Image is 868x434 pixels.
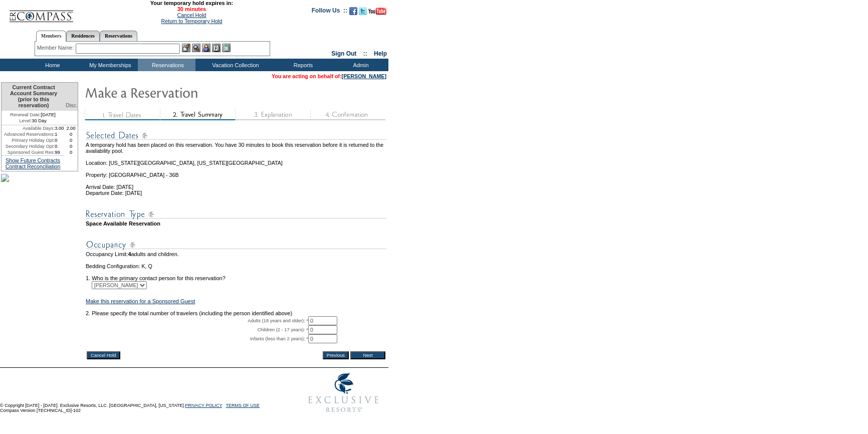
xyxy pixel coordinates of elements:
[359,7,367,15] img: Follow us on Twitter
[36,31,67,42] a: Members
[273,59,331,71] td: Reports
[80,59,138,71] td: My Memberships
[86,208,386,221] img: subTtlResType.gif
[86,298,195,304] a: Make this reservation for a Sponsored Guest
[64,149,78,155] td: 0
[86,239,386,251] img: subTtlOccupancy.gif
[363,50,367,57] span: ::
[86,178,386,190] td: Arrival Date: [DATE]
[2,118,64,125] td: 30 Day
[86,129,386,142] img: subTtlSelectedDates.gif
[19,118,32,124] span: Level:
[10,112,41,118] span: Renewal Date:
[100,31,137,41] a: Reservations
[85,82,285,102] img: Make Reservation
[6,157,60,163] a: Show Future Contracts
[195,59,273,71] td: Vacation Collection
[66,31,100,41] a: Residences
[2,137,55,143] td: Primary Holiday Opt:
[86,251,386,257] td: Occupancy Limit: adults and children.
[182,44,190,52] img: b_edit.gif
[331,59,388,71] td: Admin
[2,125,55,131] td: Available Days:
[222,44,231,52] img: b_calculator.gif
[342,73,386,79] a: [PERSON_NAME]
[55,149,64,155] td: 99
[86,263,386,269] td: Bedding Configuration: K, Q
[138,59,195,71] td: Reservations
[2,143,55,149] td: Secondary Holiday Opt:
[202,44,210,52] img: Impersonate
[64,137,78,143] td: 0
[64,131,78,137] td: 0
[226,403,260,408] a: TERMS OF USE
[23,59,80,71] td: Home
[2,83,64,111] td: Current Contract Account Summary (prior to this reservation)
[6,163,61,169] a: Contract Reconciliation
[312,6,347,18] td: Follow Us ::
[86,221,386,227] td: Space Available Reservation
[86,325,308,334] td: Children (2 - 17 years): *
[185,403,222,408] a: PRIVACY POLICY
[272,73,386,79] span: You are acting on behalf of:
[55,131,64,137] td: 1
[87,351,120,359] input: Cancel Hold
[368,10,386,16] a: Subscribe to our YouTube Channel
[37,44,76,52] div: Member Name:
[192,44,200,52] img: View
[85,110,160,120] img: step1_state3.gif
[212,44,221,52] img: Reservations
[368,8,386,15] img: Subscribe to our YouTube Channel
[331,50,356,57] a: Sign Out
[349,10,357,16] a: Become our fan on Facebook
[310,110,385,120] img: step4_state1.gif
[55,143,64,149] td: 0
[86,166,386,178] td: Property: [GEOGRAPHIC_DATA] - 36B
[55,137,64,143] td: 0
[55,125,64,131] td: 3.00
[350,351,385,359] input: Next
[2,149,55,155] td: Sponsored Guest Res:
[160,110,235,120] img: step2_state2.gif
[1,174,9,182] img: sailboat_sidebar.jpg
[177,12,206,18] a: Cancel Hold
[2,131,55,137] td: Advanced Reservations:
[86,310,386,316] td: 2. Please specify the total number of travelers (including the person identified above)
[349,7,357,15] img: Become our fan on Facebook
[161,18,223,24] a: Return to Temporary Hold
[86,142,386,154] td: A temporary hold has been placed on this reservation. You have 30 minutes to book this reservatio...
[374,50,387,57] a: Help
[2,111,64,118] td: [DATE]
[79,6,304,12] span: 30 minutes
[64,143,78,149] td: 0
[86,154,386,166] td: Location: [US_STATE][GEOGRAPHIC_DATA], [US_STATE][GEOGRAPHIC_DATA]
[9,2,74,23] img: Compass Home
[128,251,131,257] span: 4
[359,10,367,16] a: Follow us on Twitter
[64,125,78,131] td: 2.00
[323,351,349,359] input: Previous
[235,110,310,120] img: step3_state1.gif
[86,316,308,325] td: Adults (18 years and older): *
[299,368,388,418] img: Exclusive Resorts
[86,190,386,196] td: Departure Date: [DATE]
[66,102,78,108] span: Disc.
[86,269,386,281] td: 1. Who is the primary contact person for this reservation?
[86,334,308,343] td: Infants (less than 2 years): *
